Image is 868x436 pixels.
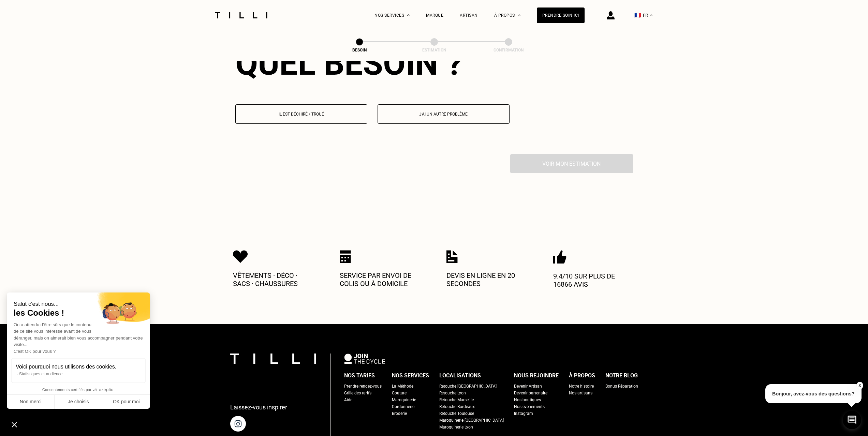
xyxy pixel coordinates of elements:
[392,403,414,410] a: Cordonnerie
[446,250,458,263] img: Icon
[340,271,422,288] p: Service par envoi de colis ou à domicile
[446,271,528,288] p: Devis en ligne en 20 secondes
[514,410,533,417] a: Instagram
[230,416,246,432] img: page instagram de Tilli une retoucherie à domicile
[514,403,545,410] a: Nos événements
[607,11,615,19] img: icône connexion
[340,250,351,263] img: Icon
[378,104,510,124] button: J‘ai un autre problème
[439,390,466,396] a: Retouche Lyon
[514,383,542,390] a: Devenir Artisan
[344,383,382,390] a: Prendre rendez-vous
[553,250,567,264] img: Icon
[344,371,375,381] div: Nos tarifs
[765,384,862,403] p: Bonjour, avez-vous des questions?
[230,354,316,364] img: logo Tilli
[344,396,352,403] a: Aide
[569,390,592,396] a: Nos artisans
[537,7,585,23] a: Prendre soin ici
[518,14,520,16] img: Menu déroulant à propos
[439,417,504,424] a: Maroquinerie [GEOGRAPHIC_DATA]
[514,396,541,403] a: Nos boutiques
[392,410,407,417] a: Broderie
[392,390,407,396] a: Couture
[400,48,468,52] div: Estimation
[856,382,863,389] button: X
[381,112,506,117] p: J‘ai un autre problème
[605,371,638,381] div: Notre blog
[344,390,371,396] a: Grille des tarifs
[235,104,367,124] button: Il est déchiré / troué
[569,383,594,390] a: Notre histoire
[235,44,633,82] div: Quel besoin ?
[439,424,473,431] a: Maroquinerie Lyon
[474,48,543,52] div: Confirmation
[460,13,478,18] a: Artisan
[407,14,410,16] img: Menu déroulant
[439,396,474,403] a: Retouche Marseille
[230,404,287,411] p: Laissez-vous inspirer
[325,48,394,52] div: Besoin
[605,383,638,390] a: Bonus Réparation
[439,410,474,417] a: Retouche Toulouse
[344,354,385,364] img: logo Join The Cycle
[439,383,497,390] a: Retouche [GEOGRAPHIC_DATA]
[233,250,248,263] img: Icon
[426,13,443,18] a: Marque
[212,12,270,18] img: Logo du service de couturière Tilli
[439,403,475,410] a: Retouche Bordeaux
[239,112,364,117] p: Il est déchiré / troué
[553,272,635,288] p: 9.4/10 sur plus de 16866 avis
[650,14,652,16] img: menu déroulant
[439,371,481,381] div: Localisations
[392,396,416,403] a: Maroquinerie
[233,271,315,288] p: Vêtements · Déco · Sacs · Chaussures
[634,12,641,18] span: 🇫🇷
[392,371,429,381] div: Nos services
[569,371,595,381] div: À propos
[392,383,413,390] a: La Méthode
[514,390,547,396] a: Devenir partenaire
[514,371,559,381] div: Nous rejoindre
